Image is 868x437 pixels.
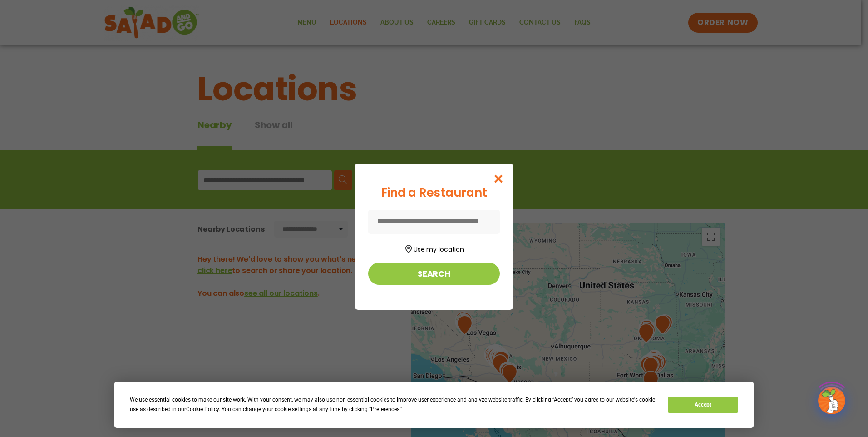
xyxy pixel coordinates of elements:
button: Search [368,263,500,285]
span: Cookie Policy [186,406,219,412]
button: Use my location [368,242,500,254]
div: We use essential cookies to make our site work. With your consent, we may also use non-essential ... [130,395,657,414]
button: Close modal [484,164,513,194]
div: Find a Restaurant [368,184,500,202]
button: Accept [668,397,738,413]
div: Cookie Consent Prompt [114,382,754,428]
span: Preferences [371,406,399,412]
